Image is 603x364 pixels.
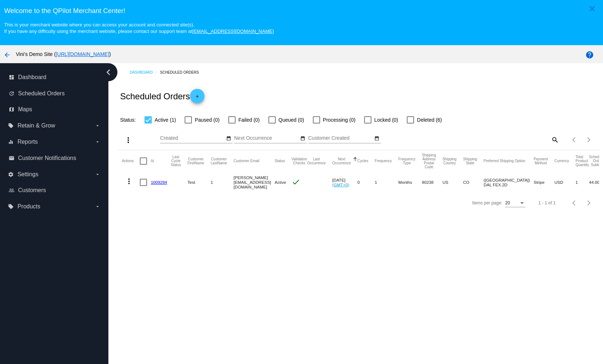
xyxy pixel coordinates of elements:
i: email [9,155,14,161]
mat-cell: [DATE] [332,172,358,193]
a: 1009284 [151,180,167,185]
mat-cell: ([GEOGRAPHIC_DATA]) DAL FEX.2D [484,172,534,193]
a: update Scheduled Orders [9,88,100,99]
button: Change sorting for CustomerLastName [211,157,227,165]
span: Customer Notifications [18,155,76,161]
button: Change sorting for CurrencyIso [554,159,569,163]
button: Change sorting for PaymentMethod.Type [534,157,548,165]
button: Next page [582,133,596,147]
button: Next page [582,196,596,210]
mat-cell: 1 [576,172,589,193]
mat-cell: 1 [375,172,398,193]
i: chevron_left [103,66,114,78]
a: email Customer Notifications [9,152,100,164]
i: equalizer [8,139,14,145]
button: Change sorting for Frequency [375,159,392,163]
mat-cell: CO [463,172,484,193]
mat-cell: 0 [357,172,375,193]
span: Dashboard [18,74,46,81]
mat-icon: check [292,178,300,186]
a: Scheduled Orders [160,67,205,78]
h3: Welcome to the QPilot Merchant Center! [4,7,599,15]
h2: Scheduled Orders [120,89,204,103]
i: update [9,91,14,96]
i: people_outline [9,187,14,193]
span: Deleted (6) [417,116,442,124]
i: arrow_drop_down [95,204,100,209]
div: Items per page: [472,200,502,205]
span: Customers [18,187,46,194]
i: local_offer [8,123,14,129]
span: Status: [120,117,136,123]
i: arrow_drop_down [95,172,100,177]
mat-select: Items per page: [505,201,525,206]
mat-cell: US [443,172,463,193]
button: Previous page [567,196,582,210]
span: Queued (0) [279,116,304,124]
span: Maps [18,106,32,113]
mat-cell: Months [399,172,422,193]
a: Dashboard [130,67,160,78]
i: arrow_drop_down [95,123,100,129]
span: Paused (0) [195,116,219,124]
a: [URL][DOMAIN_NAME] [56,51,109,57]
i: local_offer [8,204,14,209]
mat-header-cell: Actions [122,150,140,172]
mat-cell: USD [554,172,576,193]
span: Active [275,180,286,185]
button: Change sorting for Id [151,159,154,163]
span: Settings [17,171,38,178]
mat-icon: date_range [300,136,305,142]
mat-icon: date_range [226,136,231,142]
input: Created [160,135,225,141]
mat-cell: [PERSON_NAME][EMAIL_ADDRESS][DOMAIN_NAME] [234,172,275,193]
i: dashboard [9,74,14,80]
i: settings [8,172,14,177]
button: Change sorting for Status [275,159,285,163]
mat-icon: more_vert [124,136,133,144]
a: dashboard Dashboard [9,71,100,83]
span: 20 [505,200,510,205]
span: Reports [17,139,38,145]
a: people_outline Customers [9,185,100,196]
i: map [9,107,14,112]
span: Products [17,203,40,210]
span: Retain & Grow [17,122,55,129]
small: This is your merchant website where you can access your account and connected site(s). If you hav... [4,22,273,34]
input: Customer Created [308,135,373,141]
mat-cell: 80238 [422,172,443,193]
mat-icon: more_vert [125,177,133,186]
mat-cell: Stripe [534,172,554,193]
span: Locked (0) [374,116,398,124]
mat-header-cell: Total Product Quantity [576,150,589,172]
button: Change sorting for LastProcessingCycleId [171,155,181,167]
span: Failed (0) [238,116,260,124]
a: [EMAIL_ADDRESS][DOMAIN_NAME] [192,29,274,34]
i: arrow_drop_down [95,139,100,145]
button: Change sorting for ShippingPostcode [422,153,436,169]
mat-cell: 1 [211,172,234,193]
mat-icon: arrow_back [3,51,12,59]
a: map Maps [9,104,100,115]
mat-icon: add [193,94,202,103]
span: Processing (0) [323,116,356,124]
input: Next Occurrence [234,135,299,141]
button: Change sorting for CustomerEmail [234,159,259,163]
button: Change sorting for NextOccurrenceUtc [332,157,351,165]
mat-cell: Test [188,172,211,193]
button: Change sorting for ShippingState [463,157,477,165]
mat-icon: search [550,134,559,145]
mat-icon: help [585,51,594,59]
span: Active (1) [155,116,176,124]
mat-icon: date_range [374,136,379,142]
span: Scheduled Orders [18,90,65,97]
button: Change sorting for FrequencyType [399,157,415,165]
span: Vini's Demo Site ( ) [16,51,111,57]
button: Change sorting for LastOccurrenceUtc [307,157,326,165]
a: (GMT+0) [332,182,349,187]
button: Change sorting for Cycles [357,159,368,163]
button: Change sorting for PreferredShippingOption [484,159,526,163]
button: Previous page [567,133,582,147]
div: 1 - 1 of 1 [538,200,555,205]
mat-header-cell: Validation Checks [292,150,307,172]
